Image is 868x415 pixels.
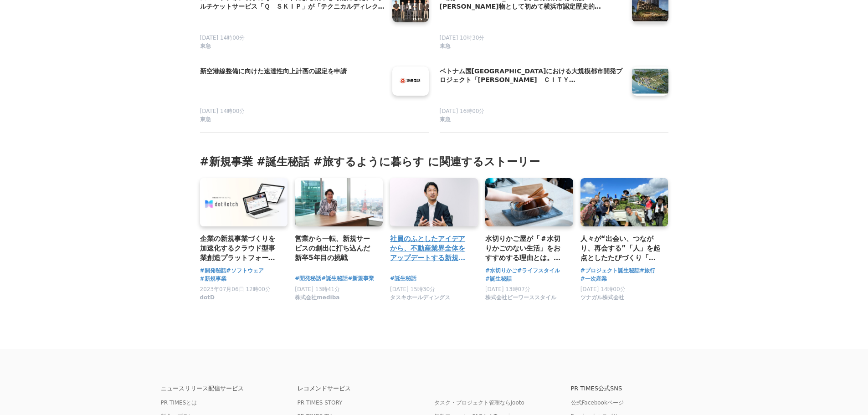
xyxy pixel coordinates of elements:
[200,234,281,263] a: 企業の新規事業づくりを加速化するクラウド型事業創造プラットフォーム「dotHatch」の開発秘話
[200,67,385,77] h4: 新空港線整備に向けた速達性向上計画の認定を申請
[485,294,556,302] span: 株式会社ビーワーススタイル
[200,108,245,114] span: [DATE] 14時00分
[200,116,211,123] span: 東急
[580,266,640,275] a: #プロジェクト誕生秘話
[200,42,385,51] a: 東急
[200,286,271,292] span: 2023年07月06日 12時00分
[390,296,450,302] a: タスキホールディングス
[485,234,566,263] a: 水切りかご屋が「＃水切りかごのない生活」をおすすめする理由とは。SNSで話題を呼んだ”すっきり暮らす”シリーズの誕生秘話
[200,35,245,41] span: [DATE] 14時00分
[440,108,485,114] span: [DATE] 16時00分
[485,266,517,275] a: #水切りかご
[321,274,348,283] a: #誕生秘話
[517,266,560,275] a: #ライフスタイル
[295,274,321,283] a: #開発秘話
[485,286,530,292] span: [DATE] 13時07分
[200,294,215,302] span: dotD
[434,400,524,406] a: タスク・プロジェクト管理ならJooto
[161,400,197,406] a: PR TIMESとは
[298,400,343,406] a: PR TIMES STORY
[390,234,471,263] a: 社員のふとしたアイデアから、不動産業界全体をアップデートする新規事業が誕生した背景とは
[295,286,340,292] span: [DATE] 13時41分
[200,154,668,169] h3: #新規事業 #誕生秘話 #旅するように暮らす に関連するストーリー
[580,275,607,283] a: #一次産業
[200,296,215,302] a: dotD
[390,286,435,292] span: [DATE] 15時30分
[295,234,375,263] a: 営業から一転、新規サービスの創出に打ち込んだ新卒5年目の挑戦
[580,296,624,302] a: ツナガル株式会社
[295,296,339,302] a: 株式会社mediba
[580,294,624,302] span: ツナガル株式会社
[485,275,512,283] a: #誕生秘話
[440,116,625,125] a: 東急
[440,67,625,86] a: ベトナム国[GEOGRAPHIC_DATA]における大規模都市開発プロジェクト「[PERSON_NAME] ＣＩＴＹ（[GEOGRAPHIC_DATA]）」 に参画
[226,266,264,275] a: #ソフトウェア
[200,67,385,86] a: 新空港線整備に向けた速達性向上計画の認定を申請
[440,42,625,51] a: 東急
[571,385,708,391] p: PR TIMES公式SNS
[485,296,556,302] a: 株式会社ビーワーススタイル
[200,116,385,125] a: 東急
[390,294,450,302] span: タスキホールディングス
[200,266,226,275] a: #開発秘話
[390,274,416,283] a: #誕生秘話
[580,234,661,263] a: 人々が“出会い、つながり、再会する”「人」を起点としたたびづくり「再会の旅」プロジェクトの現在地とこれから
[295,294,339,302] span: 株式会社mediba
[348,274,374,283] a: #新規事業
[298,385,434,391] p: レコメンドサービス
[440,116,451,123] span: 東急
[580,286,626,292] span: [DATE] 14時00分
[200,42,211,50] span: 東急
[440,42,451,50] span: 東急
[440,35,485,41] span: [DATE] 10時30分
[200,275,226,283] a: #新規事業
[640,266,655,275] a: #旅行
[571,400,624,406] a: 公式Facebookページ
[161,385,298,391] p: ニュースリリース配信サービス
